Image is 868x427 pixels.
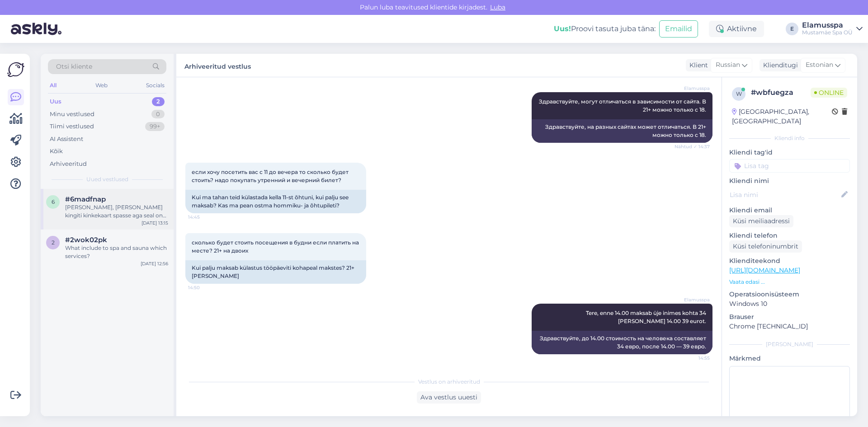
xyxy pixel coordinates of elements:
span: Estonian [806,60,833,70]
div: What include to spa and sauna which services? [65,244,168,260]
p: Kliendi tag'id [729,148,850,157]
span: 6 [52,198,55,205]
span: w [736,90,742,97]
div: AI Assistent [50,135,83,144]
div: Здравствуйте, до 14.00 стоимость на человека составляет 34 евро, после 14.00 — 39 евро. [532,331,712,354]
span: Luba [487,3,508,11]
div: 99+ [145,122,165,131]
div: Socials [144,80,166,91]
button: Emailid [659,20,698,38]
div: Kliendi info [729,134,850,142]
span: Vestlus on arhiveeritud [418,378,480,386]
span: #6madfnap [65,195,106,203]
span: 2 [52,239,55,246]
span: Nähtud ✓ 14:37 [675,143,710,150]
img: Askly Logo [7,61,24,78]
span: 14:55 [676,355,710,361]
div: E [786,23,798,35]
p: Kliendi nimi [729,176,850,186]
div: Kui ma tahan teid külastada kella 11-st õhtuni, kui palju see maksab? Kas ma pean ostma hommiku- ... [185,190,366,213]
div: Kõik [50,147,63,156]
p: Windows 10 [729,299,850,309]
div: Arhiveeritud [50,160,87,169]
b: Uus! [554,24,571,33]
a: [URL][DOMAIN_NAME] [729,266,800,274]
p: Kliendi telefon [729,231,850,240]
div: # wbfuegza [751,87,811,98]
div: Küsi meiliaadressi [729,215,793,227]
span: 14:45 [188,214,222,221]
input: Lisa nimi [730,190,840,200]
div: [PERSON_NAME] [729,340,850,348]
span: Elamusspa [676,85,710,92]
p: Vaata edasi ... [729,278,850,286]
div: Minu vestlused [50,110,94,119]
div: Web [94,80,109,91]
a: ElamusspaMustamäe Spa OÜ [802,22,863,36]
span: Russian [716,60,740,70]
div: Elamusspa [802,22,853,29]
span: #2wok02pk [65,236,107,244]
div: 0 [151,110,165,119]
div: Küsi telefoninumbrit [729,240,802,253]
span: Otsi kliente [56,62,92,71]
div: 2 [152,97,165,106]
span: 14:50 [188,284,222,291]
div: Tiimi vestlused [50,122,94,131]
div: [PERSON_NAME], [PERSON_NAME] kingiti kinkekaart spasse aga seal on kirjas esmasp reedeni. Kas sel... [65,203,168,220]
div: Klienditugi [759,61,798,70]
p: Märkmed [729,354,850,363]
span: Здравствуйте, могут отличаться в зависимости от сайта. В 21+ можно только с 18. [539,98,708,113]
div: Kui palju maksab külastus tööpäeviti kohapeal makstes? 21+ [PERSON_NAME] [185,260,366,284]
div: [DATE] 12:56 [141,260,168,267]
p: Operatsioonisüsteem [729,290,850,299]
span: сколько будет стоить посещения в будни если платить на месте? 21+ на двоих [192,239,360,254]
div: Ava vestlus uuesti [417,391,481,404]
p: Kliendi email [729,206,850,215]
div: [DATE] 13:15 [142,220,168,226]
div: Mustamäe Spa OÜ [802,29,853,36]
p: Klienditeekond [729,256,850,266]
input: Lisa tag [729,159,850,173]
label: Arhiveeritud vestlus [184,59,251,71]
p: Chrome [TECHNICAL_ID] [729,322,850,331]
span: Elamusspa [676,296,710,303]
p: Brauser [729,312,850,322]
div: Uus [50,97,61,106]
span: Uued vestlused [86,175,128,183]
span: Online [811,88,847,98]
div: All [48,80,58,91]
span: Tere, enne 14.00 maksab üje inimes kohta 34 [PERSON_NAME] 14.00 39 eurot. [586,310,708,324]
div: Aktiivne [709,21,764,37]
span: если хочу посетить вас с 11 до вечера то сколько будет стоить? надо покупать утренний и вечерний ... [192,169,350,183]
div: [GEOGRAPHIC_DATA], [GEOGRAPHIC_DATA] [732,107,832,126]
div: Здравствуйте, на разных сайтах может отличаться. В 21+ можно только с 18. [532,119,712,143]
div: Proovi tasuta juba täna: [554,23,656,34]
div: Klient [686,61,708,70]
